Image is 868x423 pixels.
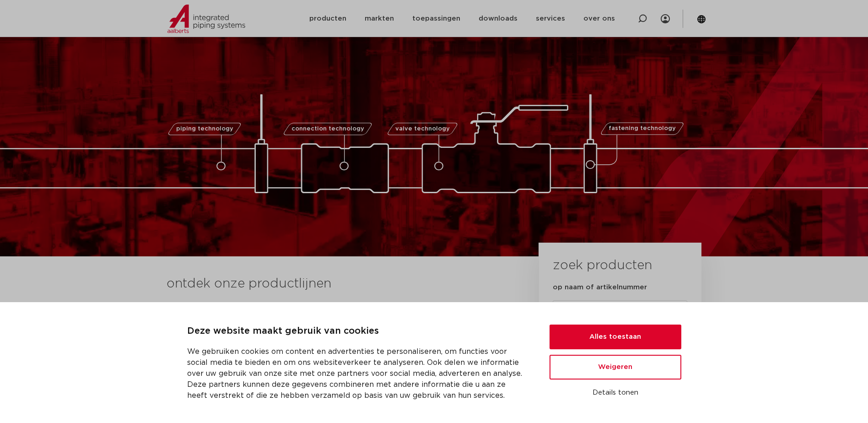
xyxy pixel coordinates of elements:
[176,126,233,132] span: piping technology
[553,256,652,275] h3: zoek producten
[291,126,364,132] span: connection technology
[187,346,528,401] p: We gebruiken cookies om content en advertenties te personaliseren, om functies voor social media ...
[553,300,687,321] input: zoeken
[553,283,647,292] label: op naam of artikelnummer
[609,126,676,132] span: fastening technology
[550,385,681,401] button: Details tonen
[395,126,450,132] span: valve technology
[550,355,681,380] button: Weigeren
[167,275,508,293] h3: ontdek onze productlijnen
[550,325,681,349] button: Alles toestaan
[187,324,528,339] p: Deze website maakt gebruik van cookies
